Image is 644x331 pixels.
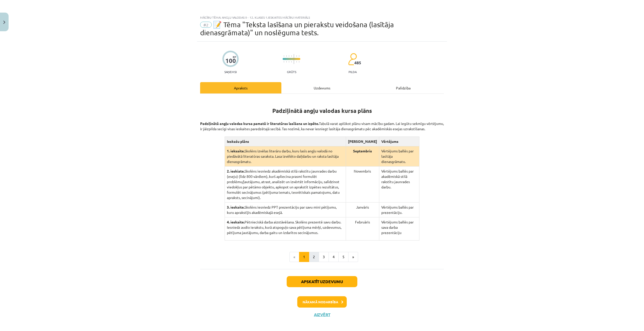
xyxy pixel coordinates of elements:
p: pilda [348,70,357,74]
p: Grūts [287,70,296,74]
p: Februāris [348,219,377,225]
strong: 4. ieskaite. [227,220,245,224]
td: Vērtējums ballēs par prezentāciju. [379,203,419,217]
strong: Padziļinātā angļu valodas kursa plāns [272,107,372,114]
button: Nākamā nodarbība [297,296,347,308]
img: icon-long-line-d9ea69661e0d244f92f715978eff75569469978d946b2353a9bb055b3ed8787d.svg [294,54,294,64]
span: #2 [200,22,212,28]
img: icon-short-line-57e1e144782c952c97e751825c79c345078a6d821885a25fce030b3d8c18986b.svg [286,61,287,62]
td: Vērtējums ballēs par lasītāja dienasgrāmatu. [379,146,419,167]
td: Janvāris [346,203,379,217]
td: Skolēns iesniedz PPT prezentāciju par savu mini pētījumu, kuru aprakstījis akadēmiskajā esejā. [225,203,346,217]
span: 📝 Tēma "Teksta lasīšana un pierakstu veidošana (lasītāja dienasgrāmata)" un noslēguma tests. [200,20,394,37]
img: icon-short-line-57e1e144782c952c97e751825c79c345078a6d821885a25fce030b3d8c18986b.svg [296,61,297,62]
td: Skolēns izvēlas literāru darbu, kuru lasīs angļu valodā no piedāvātā literatūras saraksta. Lasa i... [225,146,346,167]
span: 485 [354,60,361,65]
p: Saņemsi [222,70,239,74]
div: Uzdevums [281,82,363,93]
img: icon-short-line-57e1e144782c952c97e751825c79c345078a6d821885a25fce030b3d8c18986b.svg [284,61,284,62]
button: Apskatīt uzdevumu [287,276,357,287]
button: 1 [299,252,309,262]
td: Vērtējums ballēs par akadēmiskā stilā rakstītu jaunrades darbu. [379,167,419,203]
p: Tabulā varat aplūkot plānu visam mācību gadam. Lai iegūtu sekmīgu vērtējumu, ir jāizpilda secīgi ... [200,116,444,131]
div: 100 [225,57,236,64]
strong: 2. ieskiate. [227,169,245,173]
div: Mācību tēma: Angļu valodas ii - 12. klases 1.ieskaites mācību materiāls [200,16,444,19]
strong: 3. ieskaite. [227,205,245,209]
button: » [348,252,358,262]
img: icon-short-line-57e1e144782c952c97e751825c79c345078a6d821885a25fce030b3d8c18986b.svg [289,61,289,62]
button: 4 [329,252,339,262]
button: 3 [319,252,329,262]
th: [PERSON_NAME] [346,137,379,146]
img: icon-short-line-57e1e144782c952c97e751825c79c345078a6d821885a25fce030b3d8c18986b.svg [284,55,284,57]
img: icon-short-line-57e1e144782c952c97e751825c79c345078a6d821885a25fce030b3d8c18986b.svg [291,61,292,62]
img: icon-short-line-57e1e144782c952c97e751825c79c345078a6d821885a25fce030b3d8c18986b.svg [286,55,287,57]
img: icon-short-line-57e1e144782c952c97e751825c79c345078a6d821885a25fce030b3d8c18986b.svg [296,55,297,57]
p: Pētnieciskā darba aizstāvēšana. Skolēns prezentē savu darbu. Iesniedz audio ierakstu, kurā atspog... [227,219,344,235]
nav: Page navigation example [200,252,444,262]
td: Novembris [346,167,379,203]
span: XP [233,55,236,58]
td: Skolēns iesniedz akadēmiskā stilā rakstītu jaunrades darbu (eseju) (līdz 800 vārdiem), kurš aplie... [225,167,346,203]
th: Ieskašu plāns [225,137,346,146]
img: icon-short-line-57e1e144782c952c97e751825c79c345078a6d821885a25fce030b3d8c18986b.svg [299,55,299,57]
img: students-c634bb4e5e11cddfef0936a35e636f08e4e9abd3cc4e673bd6f9a4125e45ecb1.svg [348,53,357,65]
img: icon-short-line-57e1e144782c952c97e751825c79c345078a6d821885a25fce030b3d8c18986b.svg [291,55,292,57]
button: 5 [338,252,348,262]
img: icon-short-line-57e1e144782c952c97e751825c79c345078a6d821885a25fce030b3d8c18986b.svg [299,61,299,62]
td: Vērtējums ballēs par sava darba prezentāciju [379,217,419,241]
button: 2 [309,252,319,262]
strong: Padziļinātā angļu valodas kursa pamatā ir literatūras lasīšana un izpēte. [200,121,319,126]
th: Vērtējums [379,137,419,146]
button: Aizvērt [312,312,332,317]
strong: Septembris [353,149,372,153]
img: icon-short-line-57e1e144782c952c97e751825c79c345078a6d821885a25fce030b3d8c18986b.svg [289,55,289,57]
div: Apraksts [200,82,281,93]
div: Palīdzība [363,82,444,93]
strong: 1. ieksaite. [227,149,245,153]
img: icon-close-lesson-0947bae3869378f0d4975bcd49f059093ad1ed9edebbc8119c70593378902aed.svg [3,21,5,24]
